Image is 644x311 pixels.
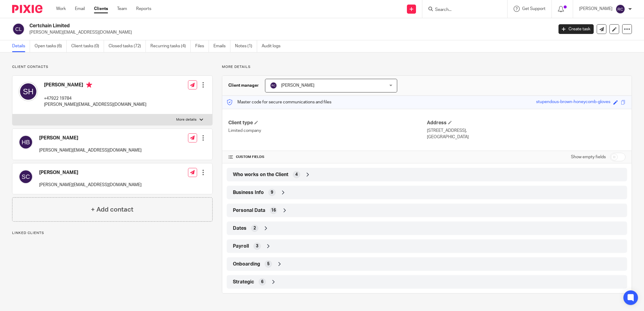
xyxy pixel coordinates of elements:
span: Personal Data [233,207,265,214]
p: [PERSON_NAME][EMAIL_ADDRESS][DOMAIN_NAME] [44,102,146,108]
a: Create task [558,24,594,34]
h4: Client type [228,120,427,126]
span: 6 [261,279,263,285]
span: Business Info [233,189,264,196]
p: [STREET_ADDRESS], [427,128,626,134]
img: svg%3E [18,169,33,184]
a: Client tasks (0) [71,40,104,52]
h4: CUSTOM FIELDS [228,155,427,159]
h4: [PERSON_NAME] [44,82,146,89]
img: svg%3E [615,4,625,14]
span: Who works on the Client [233,172,288,178]
img: svg%3E [270,82,277,89]
span: 9 [271,189,273,196]
p: [PERSON_NAME][EMAIL_ADDRESS][DOMAIN_NAME] [39,147,142,153]
i: Primary [86,82,92,88]
a: Details [12,40,30,52]
h4: + Add contact [91,205,133,214]
p: Limited company [228,128,427,134]
a: Emails [213,40,230,52]
a: Notes (1) [235,40,257,52]
p: Linked clients [12,231,213,236]
img: svg%3E [12,23,25,35]
span: 3 [256,243,258,249]
a: Open tasks (6) [35,40,67,52]
span: 5 [267,261,270,267]
p: More details [176,117,196,122]
a: Email [75,6,85,12]
div: stupendous-brown-honeycomb-gloves [536,99,610,106]
img: Pixie [12,5,42,13]
h2: Certchain Limited [29,23,445,29]
label: Show empty fields [571,154,606,160]
a: Audit logs [262,40,285,52]
p: [PERSON_NAME] [579,6,612,12]
p: [PERSON_NAME][EMAIL_ADDRESS][DOMAIN_NAME] [39,182,142,188]
a: Team [117,6,127,12]
a: Clients [94,6,108,12]
img: svg%3E [18,135,33,149]
span: [PERSON_NAME] [281,83,314,88]
p: [PERSON_NAME][EMAIL_ADDRESS][DOMAIN_NAME] [29,29,549,35]
span: 16 [271,207,276,213]
span: Onboarding [233,261,260,267]
a: Work [56,6,66,12]
p: [GEOGRAPHIC_DATA] [427,134,626,140]
span: 4 [295,172,298,178]
img: svg%3E [18,82,38,101]
span: Get Support [522,7,545,11]
h4: [PERSON_NAME] [39,135,142,141]
p: Master code for secure communications and files [227,99,331,105]
h3: Client manager [228,82,259,89]
p: More details [222,65,632,69]
span: Strategic [233,279,254,285]
span: Payroll [233,243,249,249]
p: Client contacts [12,65,213,69]
input: Search [434,7,489,13]
span: 2 [253,225,256,231]
h4: [PERSON_NAME] [39,169,142,176]
p: +47922 19784 [44,95,146,102]
h4: Address [427,120,626,126]
a: Files [195,40,209,52]
a: Reports [136,6,151,12]
a: Closed tasks (72) [109,40,146,52]
a: Recurring tasks (4) [150,40,191,52]
span: Dates [233,225,247,232]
